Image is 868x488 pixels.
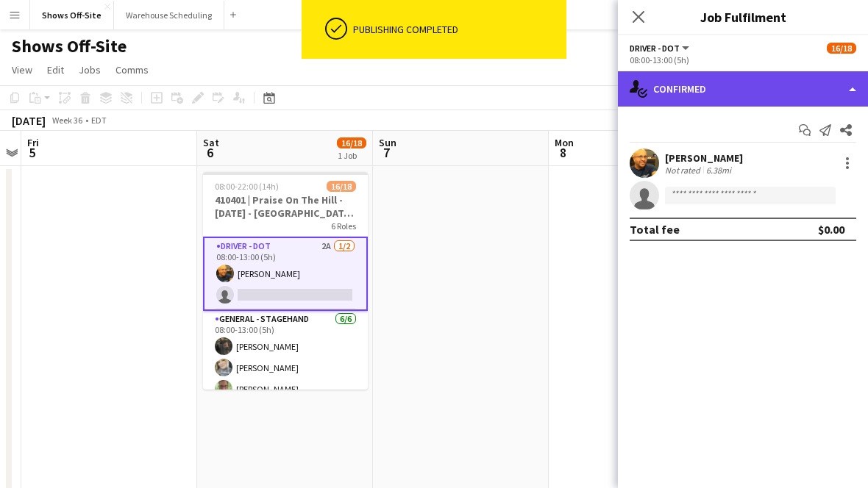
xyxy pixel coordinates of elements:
[27,136,39,149] span: Fri
[703,165,734,176] div: 6.38mi
[49,115,85,126] span: Week 36
[665,165,703,176] div: Not rated
[215,181,279,192] span: 08:00-22:00 (14h)
[25,144,39,161] span: 5
[353,23,561,36] div: Publishing completed
[818,222,844,237] div: $0.00
[203,237,368,311] app-card-role: Driver - DOT2A1/208:00-13:00 (5h)[PERSON_NAME]
[12,63,32,76] span: View
[827,43,856,54] span: 16/18
[203,136,219,149] span: Sat
[201,144,219,161] span: 6
[12,113,46,128] div: [DATE]
[552,144,574,161] span: 8
[30,1,114,29] button: Shows Off-Site
[618,7,868,26] h3: Job Fulfilment
[6,60,38,79] a: View
[630,43,680,54] span: Driver - DOT
[379,136,396,149] span: Sun
[331,220,356,232] span: 6 Roles
[114,1,224,29] button: Warehouse Scheduling
[555,136,574,149] span: Mon
[203,311,368,467] app-card-role: General - Stagehand6/608:00-13:00 (5h)[PERSON_NAME][PERSON_NAME][PERSON_NAME]
[41,60,70,79] a: Edit
[12,35,127,57] h1: Shows Off-Site
[203,172,368,390] app-job-card: 08:00-22:00 (14h)16/18410401 | Praise On The Hill - [DATE] - [GEOGRAPHIC_DATA], [GEOGRAPHIC_DATA]...
[630,43,691,54] button: Driver - DOT
[337,137,366,148] span: 16/18
[618,71,868,107] div: Confirmed
[115,63,149,76] span: Comms
[79,63,101,76] span: Jobs
[327,181,356,192] span: 16/18
[91,115,107,126] div: EDT
[665,151,743,165] div: [PERSON_NAME]
[73,60,107,79] a: Jobs
[377,144,396,161] span: 7
[630,54,856,65] div: 08:00-13:00 (5h)
[110,60,154,79] a: Comms
[203,193,368,220] h3: 410401 | Praise On The Hill - [DATE] - [GEOGRAPHIC_DATA], [GEOGRAPHIC_DATA]
[630,222,680,237] div: Total fee
[338,150,366,161] div: 1 Job
[47,63,64,76] span: Edit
